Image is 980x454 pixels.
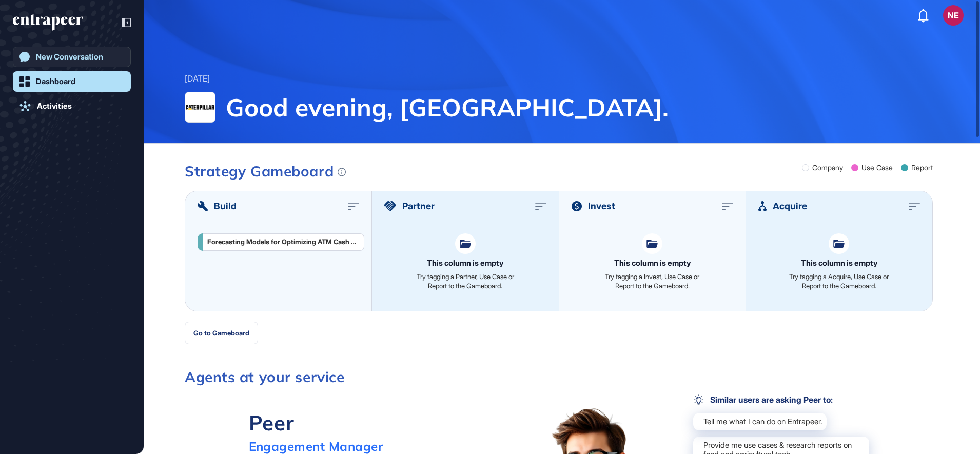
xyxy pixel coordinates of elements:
span: Good evening, [GEOGRAPHIC_DATA]. [226,92,939,123]
div: Try tagging a Invest, Use Case or Report to the Gameboard. [601,272,703,290]
div: Try tagging a Partner, Use Case or Report to the Gameboard. [414,272,517,290]
div: This column is empty [614,259,691,267]
div: Engagement Manager [249,439,383,454]
div: Company [812,164,843,171]
div: Dashboard [36,77,75,86]
div: Report [911,164,933,171]
span: Acquire [773,199,807,213]
div: Strategy Gameboard [185,164,346,179]
div: entrapeer-logo [13,14,83,31]
div: Similar users are asking Peer to: [693,394,833,405]
img: Caterpillar-logo [185,92,215,122]
div: This column is empty [427,259,503,267]
div: Activities [37,102,72,111]
div: New Conversation [36,52,103,62]
a: Dashboard [13,71,131,92]
div: Peer [249,410,383,436]
div: This column is empty [801,259,877,267]
div: Use Case [861,164,893,171]
button: NE [943,5,964,26]
button: Go to Gameboard [185,322,258,344]
div: Forecasting Models for Optimizing ATM Cash Management Operations [207,238,360,246]
a: Activities [13,96,131,116]
span: Invest [588,199,615,213]
a: New Conversation [13,47,131,67]
div: Tell me what I can do on Entrapeer. [693,413,827,430]
span: Partner [402,199,435,213]
span: Build [214,199,237,213]
h3: Agents at your service [185,370,933,384]
div: Try tagging a Acquire, Use Case or Report to the Gameboard. [788,272,890,290]
div: [DATE] [185,72,210,86]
